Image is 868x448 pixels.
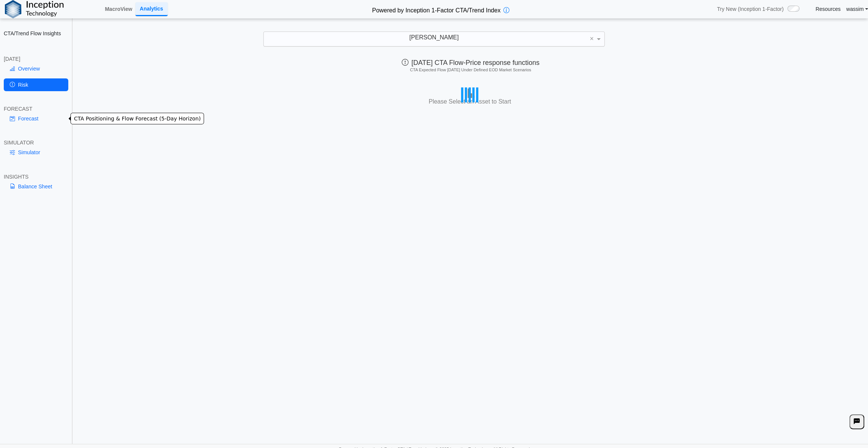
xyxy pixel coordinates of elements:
[4,62,68,75] a: Overview
[815,6,841,12] a: Resources
[4,139,68,146] div: SIMULATOR
[846,6,868,12] a: wassim
[4,105,68,112] div: FORECAST
[77,68,864,72] h5: CTA Expected Flow [DATE] Under Defined EOD Market Scenarios
[135,2,168,16] a: Analytics
[4,56,68,62] div: [DATE]
[590,35,594,42] span: ×
[717,6,784,12] span: Try New (Inception 1-Factor)
[4,146,68,159] a: Simulator
[402,59,539,66] span: [DATE] CTA Flow-Price response functions
[369,4,503,15] h2: Powered by Inception 1-Factor CTA/Trend Index
[71,113,204,125] div: CTA Positioning & Flow Forecast (5-Day Horizon)
[102,3,135,15] a: MacroView
[589,32,595,46] span: Clear value
[4,30,68,37] h2: CTA/Trend Flow Insights
[4,180,68,193] a: Balance Sheet
[409,34,459,41] span: [PERSON_NAME]
[4,112,68,125] a: Forecast
[4,78,68,91] a: Risk
[4,173,68,180] div: INSIGHTS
